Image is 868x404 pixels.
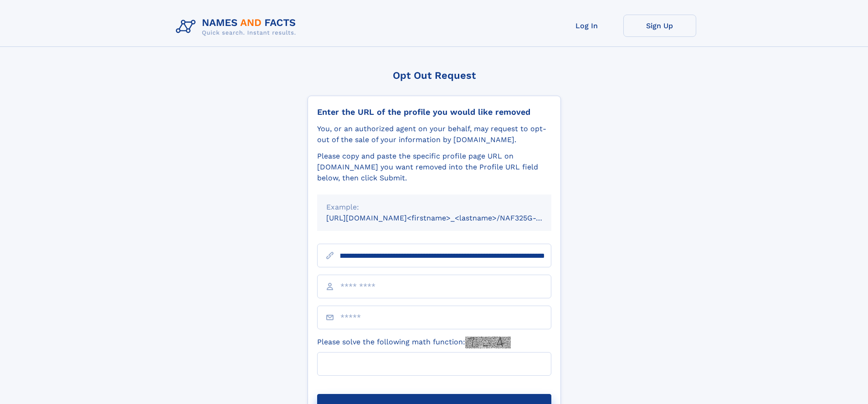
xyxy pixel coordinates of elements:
[326,214,569,222] small: [URL][DOMAIN_NAME]<firstname>_<lastname>/NAF325G-xxxxxxxx
[326,202,542,213] div: Example:
[317,107,551,117] div: Enter the URL of the profile you would like removed
[623,15,696,37] a: Sign Up
[317,337,511,348] label: Please solve the following math function:
[317,151,551,184] div: Please copy and paste the specific profile page URL on [DOMAIN_NAME] you want removed into the Pr...
[308,70,561,81] div: Opt Out Request
[317,123,551,145] div: You, or an authorized agent on your behalf, may request to opt-out of the sale of your informatio...
[550,15,623,37] a: Log In
[172,15,303,39] img: Logo Names and Facts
